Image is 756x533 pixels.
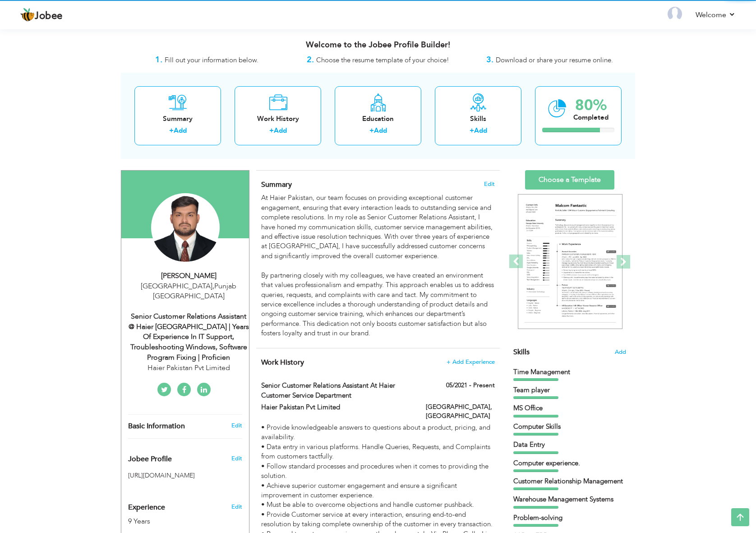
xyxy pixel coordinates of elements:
[374,126,387,135] a: Add
[447,359,495,365] span: + Add Experience
[261,358,495,367] h4: This helps to show the companies you have worked for.
[513,347,530,357] span: Skills
[155,54,162,65] strong: 1.
[573,98,608,113] div: 80%
[128,455,172,463] span: Jobee Profile
[525,170,614,190] a: Choose a Template
[128,363,249,373] div: Haier Pakistan Pvt Limited
[615,348,626,357] span: Add
[128,516,221,527] div: 9 Years
[231,503,242,511] a: Edit
[142,114,214,124] div: Summary
[696,9,736,20] a: Welcome
[128,311,249,363] div: Senior Customer Relations Assistant @ Haier [GEOGRAPHIC_DATA] | Years of Experience In IT Support...
[35,11,63,21] span: Jobee
[513,477,626,486] div: Customer Relationship Management
[513,367,626,377] div: Time Management
[470,126,474,135] label: +
[121,41,635,50] h3: Welcome to the Jobee Profile Builder!
[165,56,258,65] span: Fill out your information below.
[342,114,414,124] div: Education
[231,422,242,430] a: Edit
[261,193,495,338] div: At Haier Pakistan, our team focuses on providing exceptional customer engagement, ensuring that e...
[128,271,249,281] div: [PERSON_NAME]
[307,54,314,65] strong: 2.
[212,281,214,291] span: ,
[269,126,274,135] label: +
[20,8,63,22] a: Jobee
[513,403,626,413] div: MS Office
[484,181,495,187] span: Edit
[128,504,165,512] span: Experience
[261,403,413,412] label: Haier Pakistan Pvt Limited
[513,440,626,450] div: Data Entry
[20,8,35,22] img: jobee.io
[446,381,495,390] label: 05/2021 - Present
[426,403,495,421] label: [GEOGRAPHIC_DATA], [GEOGRAPHIC_DATA]
[242,114,314,124] div: Work History
[513,422,626,431] div: Computer Skills
[513,495,626,504] div: Warehouse Management Systems
[231,454,242,463] span: Edit
[261,180,292,190] span: Summary
[573,113,608,122] div: Completed
[274,126,287,135] a: Add
[128,472,242,479] h5: [URL][DOMAIN_NAME]
[486,54,493,65] strong: 3.
[121,445,249,468] div: Enhance your career by creating a custom URL for your Jobee public profile.
[369,126,374,135] label: +
[261,180,495,189] h4: Adding a summary is a quick and easy way to highlight your experience and interests.
[128,422,185,431] span: Basic Information
[261,357,304,367] span: Work History
[513,385,626,395] div: Team player
[668,7,682,21] img: Profile Img
[513,513,626,523] div: Problem-solving
[316,56,449,65] span: Choose the resume template of your choice!
[261,381,413,400] label: Senior Customer Relations Assistant at Haier Customer Service Department
[174,126,187,135] a: Add
[128,281,249,302] div: [GEOGRAPHIC_DATA] Punjab [GEOGRAPHIC_DATA]
[442,114,514,124] div: Skills
[474,126,487,135] a: Add
[496,56,613,65] span: Download or share your resume online.
[169,126,174,135] label: +
[151,193,220,262] img: Abdul Nasir
[513,459,626,468] div: Computer experience.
